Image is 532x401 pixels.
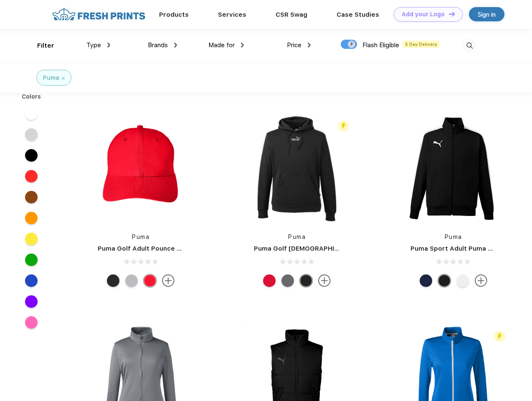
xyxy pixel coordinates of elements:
div: Quiet Shade [281,274,294,287]
div: Puma [43,74,59,82]
div: Sign in [478,10,496,19]
img: dropdown.png [174,43,177,48]
img: more.svg [162,274,175,287]
div: Filter [37,41,54,51]
img: flash_active_toggle.svg [494,331,505,342]
a: Sign in [469,7,504,21]
img: desktop_search.svg [463,39,476,53]
a: Puma [288,233,306,240]
div: High Risk Red [263,274,276,287]
div: Add your Logo [402,11,445,18]
div: Puma Black [300,274,312,287]
a: Puma [445,233,462,240]
img: filter_cancel.svg [62,77,65,80]
img: dropdown.png [107,43,110,48]
a: CSR Swag [276,11,307,18]
a: Puma Golf Adult Pounce Adjustable Cap [98,245,225,252]
div: Puma Black [438,274,451,287]
img: dropdown.png [308,43,311,48]
span: Type [86,41,101,49]
img: func=resize&h=266 [241,113,352,224]
img: fo%20logo%202.webp [50,7,148,22]
img: more.svg [475,274,487,287]
div: Quarry [125,274,138,287]
span: Brands [148,41,168,49]
div: Peacoat [420,274,432,287]
span: Price [287,41,301,49]
img: func=resize&h=266 [85,113,196,224]
span: Made for [208,41,235,49]
img: more.svg [318,274,331,287]
div: High Risk Red [144,274,156,287]
img: dropdown.png [241,43,244,48]
img: flash_active_toggle.svg [338,120,349,132]
a: Products [159,11,189,18]
div: Colors [15,92,48,101]
img: DT [449,12,455,16]
a: Puma Golf [DEMOGRAPHIC_DATA]' Icon Golf Polo [254,245,409,252]
span: 5 Day Delivery [403,41,440,48]
a: Services [218,11,246,18]
a: Puma [132,233,149,240]
span: Flash Eligible [362,41,399,49]
div: Puma Black [107,274,119,287]
img: func=resize&h=266 [398,113,509,224]
div: White and Quiet Shade [456,274,469,287]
